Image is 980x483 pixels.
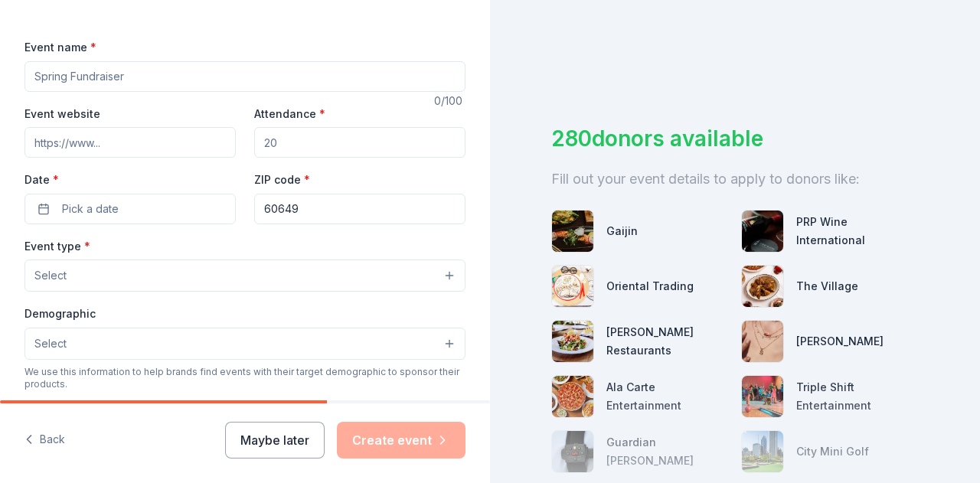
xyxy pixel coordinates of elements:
div: We use this information to help brands find events with their target demographic to sponsor their... [24,366,465,390]
img: photo for Oriental Trading [552,266,593,307]
div: [PERSON_NAME] [796,332,884,351]
div: Oriental Trading [606,277,694,295]
label: Event name [24,40,96,55]
input: 12345 (U.S. only) [254,194,465,224]
img: photo for Gaijin [552,210,593,252]
img: photo for Kendra Scott [742,321,783,362]
span: Select [34,335,67,353]
img: photo for Cameron Mitchell Restaurants [552,321,593,362]
div: [PERSON_NAME] Restaurants [606,323,729,360]
span: Select [34,266,67,285]
div: PRP Wine International [796,213,919,250]
label: Event website [24,106,100,122]
div: Fill out your event details to apply to donors like: [551,167,919,191]
button: Maybe later [225,422,325,459]
div: Gaijin [606,222,638,240]
input: 20 [254,127,465,158]
div: 280 donors available [551,122,919,155]
label: ZIP code [254,172,310,188]
div: The Village [796,277,858,295]
div: 0 /100 [434,92,465,110]
img: photo for The Village [742,266,783,307]
button: Select [24,328,465,360]
button: Back [24,424,65,456]
label: Event type [24,239,90,254]
span: Pick a date [62,200,119,218]
input: https://www... [24,127,236,158]
button: Pick a date [24,194,236,224]
label: Demographic [24,306,96,321]
button: Select [24,259,465,292]
label: Attendance [254,106,325,122]
img: photo for PRP Wine International [742,210,783,252]
input: Spring Fundraiser [24,61,465,92]
label: Date [24,172,236,188]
